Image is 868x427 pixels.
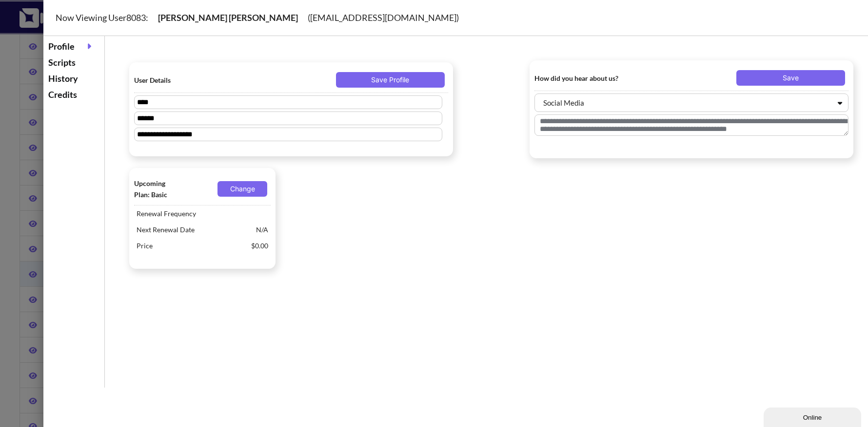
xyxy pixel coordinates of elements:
button: Save Profile [336,72,445,88]
div: Scripts [46,55,102,71]
span: User Details [134,74,233,86]
div: History [46,71,102,87]
span: Upcoming Plan: Basic [134,178,174,200]
button: Save [736,70,845,86]
div: Credits [46,87,102,103]
span: Next Renewal Date [134,222,254,238]
div: Profile [46,38,102,55]
span: $0.00 [249,238,271,254]
span: N/A [254,222,271,238]
span: Price [134,238,249,254]
span: How did you hear about us? [534,73,633,84]
span: [PERSON_NAME] [PERSON_NAME] [148,12,308,23]
button: Change [217,181,267,197]
span: Renewal Frequency [134,205,266,222]
iframe: chat widget [764,406,863,427]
